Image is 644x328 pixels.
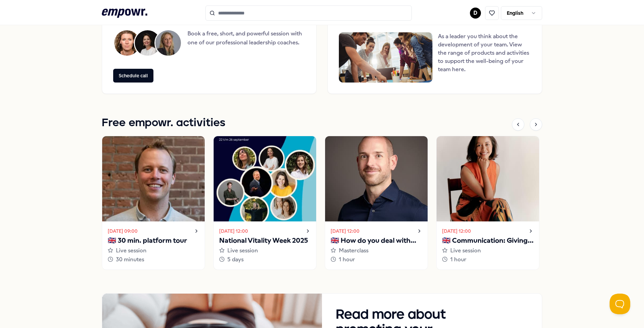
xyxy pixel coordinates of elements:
[135,30,160,56] img: Avatar
[113,69,153,83] button: Schedule call
[610,294,630,314] iframe: Help Scout Beacon - Open
[219,235,311,246] p: National Vitality Week 2025
[102,136,205,270] a: [DATE] 09:00🇬🇧 30 min. platform tourLive session30 minutes
[187,29,305,47] p: Book a free, short, and powerful session with one of our professional leadership coaches.
[219,227,248,235] time: [DATE] 12:00
[108,227,138,235] time: [DATE] 09:00
[331,235,422,246] p: 🇬🇧 How do you deal with your inner critic?
[331,255,422,264] div: 1 hour
[205,6,412,21] input: Search for products, categories or subcategories
[331,246,422,255] div: Masterclass
[436,136,539,270] a: [DATE] 12:00🇬🇧 Communication: Giving and receiving feedbackLive session1 hour
[325,136,428,270] a: [DATE] 12:00🇬🇧 How do you deal with your inner critic?Masterclass1 hour
[325,136,428,221] img: activity image
[102,114,225,132] h1: Free empowr. activities
[102,136,205,221] img: activity image
[214,136,316,221] img: activity image
[108,246,199,255] div: Live session
[331,227,359,235] time: [DATE] 12:00
[442,235,534,246] p: 🇬🇧 Communication: Giving and receiving feedback
[114,30,140,56] img: Avatar
[219,246,311,255] div: Live session
[155,30,181,56] img: Avatar
[470,8,481,19] button: D
[219,255,311,264] div: 5 days
[108,235,199,246] p: 🇬🇧 30 min. platform tour
[442,255,534,264] div: 1 hour
[339,32,432,83] img: Team image
[442,246,534,255] div: Live session
[438,32,531,83] p: As a leader you think about the development of your team. View the range of products and activiti...
[442,227,471,235] time: [DATE] 12:00
[108,255,199,264] div: 30 minutes
[437,136,539,221] img: activity image
[213,136,316,270] a: [DATE] 12:00National Vitality Week 2025Live session5 days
